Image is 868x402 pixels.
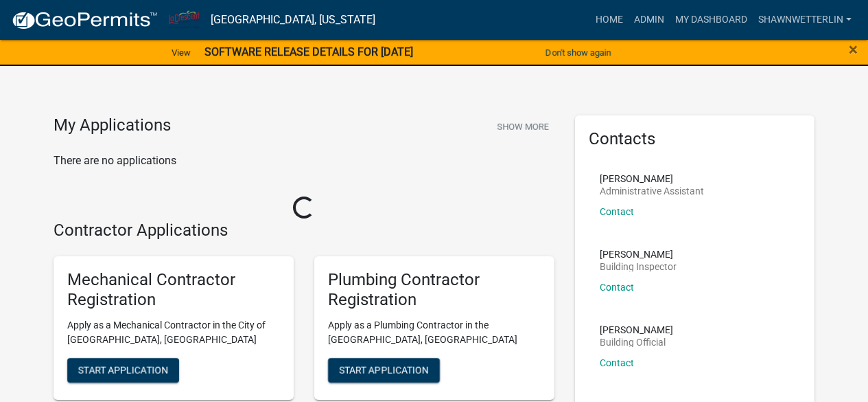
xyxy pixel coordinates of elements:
[600,186,704,196] p: Administrative Assistant
[600,282,634,293] a: Contact
[328,270,541,310] h5: Plumbing Contractor Registration
[600,325,673,335] p: [PERSON_NAME]
[600,174,704,183] p: [PERSON_NAME]
[67,358,179,383] button: Start Application
[629,7,670,33] a: Admin
[849,41,858,58] button: Close
[600,206,634,217] a: Contact
[491,115,554,138] button: Show More
[590,7,629,33] a: Home
[169,10,200,29] img: City of La Crescent, Minnesota
[600,262,677,271] p: Building Inspector
[328,358,440,383] button: Start Application
[211,8,375,32] a: [GEOGRAPHIC_DATA], [US_STATE]
[540,41,617,64] button: Don't show again
[328,318,541,347] p: Apply as a Plumbing Contractor in the [GEOGRAPHIC_DATA], [GEOGRAPHIC_DATA]
[600,249,677,259] p: [PERSON_NAME]
[600,337,673,347] p: Building Official
[67,318,280,347] p: Apply as a Mechanical Contractor in the City of [GEOGRAPHIC_DATA], [GEOGRAPHIC_DATA]
[54,115,171,136] h4: My Applications
[67,270,280,310] h5: Mechanical Contractor Registration
[670,7,753,33] a: My Dashboard
[589,129,801,149] h5: Contacts
[753,7,857,33] a: ShawnWetterlin
[54,221,554,241] h4: Contractor Applications
[339,364,429,375] span: Start Application
[166,41,196,64] a: View
[54,153,554,169] p: There are no applications
[600,357,634,368] a: Contact
[849,40,858,59] span: ×
[204,45,413,58] strong: SOFTWARE RELEASE DETAILS FOR [DATE]
[78,364,168,375] span: Start Application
